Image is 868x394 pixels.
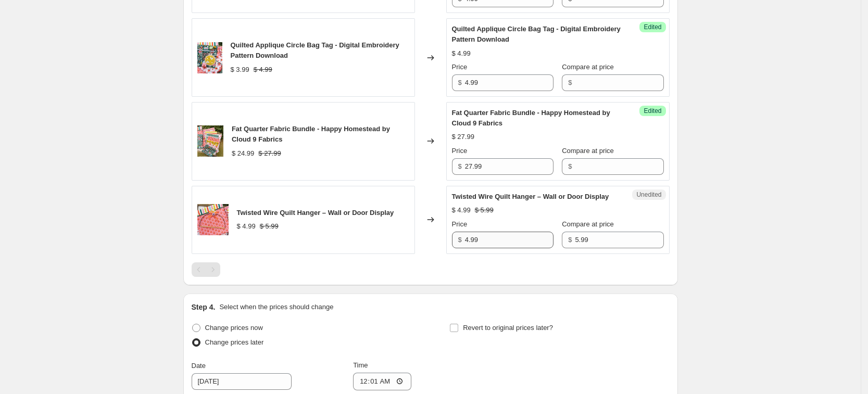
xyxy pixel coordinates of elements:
img: PhotoAug282025_33633PM_5_80x.jpg [197,42,222,73]
span: $ [458,79,462,86]
span: Edited [644,107,661,115]
span: Price [452,220,468,228]
span: $ [568,162,572,170]
div: $ 4.99 [452,205,471,215]
span: Compare at price [562,147,614,155]
span: $ [568,79,572,86]
span: Change prices now [205,324,263,332]
strike: $ 5.99 [475,205,494,215]
span: Change prices later [205,338,264,346]
span: Time [353,361,368,369]
nav: Pagination [192,262,220,277]
span: $ [568,236,572,244]
span: Quilted Applique Circle Bag Tag - Digital Embroidery Pattern Download [452,25,621,43]
span: Twisted Wire Quilt Hanger – Wall or Door Display [452,193,609,200]
strike: $ 27.99 [258,148,281,159]
span: Compare at price [562,63,614,71]
img: Photo_Aug_28_2025_3_36_33_PM_2_80x.jpg [197,125,223,157]
span: $ [458,236,462,244]
div: $ 27.99 [452,132,474,142]
input: 8/31/2025 [192,373,292,390]
span: Edited [644,23,661,31]
span: Fat Quarter Fabric Bundle - Happy Homestead by Cloud 9 Fabrics [452,109,610,127]
strike: $ 4.99 [254,65,272,75]
div: $ 24.99 [232,148,254,159]
strike: $ 5.99 [260,221,279,232]
h2: Step 4. [192,302,216,312]
img: Photo_Aug_28_2025_4_21_36_PM_80x.jpg [197,204,229,235]
div: $ 4.99 [237,221,256,232]
p: Select when the prices should change [219,302,333,312]
span: Twisted Wire Quilt Hanger – Wall or Door Display [237,209,394,217]
div: $ 3.99 [231,65,249,75]
span: Unedited [636,190,661,199]
span: Price [452,147,468,155]
input: 12:00 [353,373,411,390]
span: Revert to original prices later? [463,324,553,332]
span: Price [452,63,468,71]
div: $ 4.99 [452,48,471,59]
span: Compare at price [562,220,614,228]
span: Fat Quarter Fabric Bundle - Happy Homestead by Cloud 9 Fabrics [232,125,390,143]
span: Quilted Applique Circle Bag Tag - Digital Embroidery Pattern Download [231,41,399,59]
span: Date [192,362,206,370]
span: $ [458,162,462,170]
